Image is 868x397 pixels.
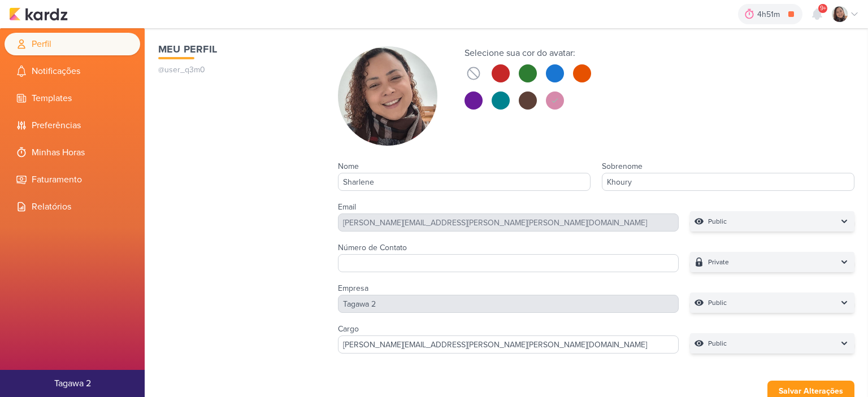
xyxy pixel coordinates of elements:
li: Notificações [5,60,140,82]
div: Selecione sua cor do avatar: [465,46,591,60]
p: Public [708,297,727,308]
label: Cargo [338,324,359,334]
label: Empresa [338,283,368,293]
button: Public [690,211,854,232]
li: Faturamento [5,168,140,191]
li: Relatórios [5,195,140,218]
h1: Meu Perfil [158,42,315,57]
label: Email [338,202,356,212]
img: kardz.app [9,7,68,21]
img: Sharlene Khoury [832,6,848,22]
li: Minhas Horas [5,141,140,164]
div: 4h51m [757,8,783,20]
img: Sharlene Khoury [338,46,437,146]
label: Nome [338,162,359,171]
li: Perfil [5,33,140,55]
span: 9+ [820,4,826,13]
li: Preferências [5,114,140,137]
button: Public [690,333,854,354]
p: Private [708,256,729,268]
p: @user_q3m0 [158,64,315,76]
label: Sobrenome [602,162,643,171]
button: Public [690,293,854,313]
button: Private [690,252,854,272]
div: [PERSON_NAME][EMAIL_ADDRESS][PERSON_NAME][PERSON_NAME][DOMAIN_NAME] [338,213,679,232]
p: Public [708,338,727,349]
p: Public [708,216,727,227]
li: Templates [5,87,140,110]
label: Número de Contato [338,243,407,252]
